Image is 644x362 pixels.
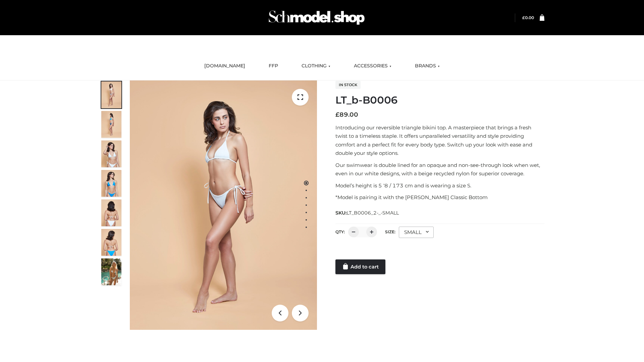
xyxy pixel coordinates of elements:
[522,15,525,20] span: £
[349,59,396,73] a: ACCESSORIES
[130,80,317,330] img: ArielClassicBikiniTop_CloudNine_AzureSky_OW114ECO_1
[101,111,121,138] img: ArielClassicBikiniTop_CloudNine_AzureSky_OW114ECO_2-scaled.jpg
[335,94,544,106] h1: LT_b-B0006
[335,161,544,178] p: Our swimwear is double lined for an opaque and non-see-through look when wet, even in our white d...
[335,111,358,118] bdi: 89.00
[399,227,434,238] div: SMALL
[385,229,395,234] label: Size:
[335,259,385,274] a: Add to cart
[335,209,399,217] span: SKU:
[101,199,121,226] img: ArielClassicBikiniTop_CloudNine_AzureSky_OW114ECO_7-scaled.jpg
[266,4,367,31] img: Schmodel Admin 964
[335,229,345,234] label: QTY:
[522,15,534,20] bdi: 0.00
[101,258,121,285] img: Arieltop_CloudNine_AzureSky2.jpg
[335,81,361,89] span: In stock
[199,59,250,73] a: [DOMAIN_NAME]
[335,111,339,118] span: £
[335,193,544,202] p: *Model is pairing it with the [PERSON_NAME] Classic Bottom
[297,59,335,73] a: CLOTHING
[101,229,121,256] img: ArielClassicBikiniTop_CloudNine_AzureSky_OW114ECO_8-scaled.jpg
[346,210,399,216] span: LT_B0006_2-_-SMALL
[410,59,445,73] a: BRANDS
[101,140,121,167] img: ArielClassicBikiniTop_CloudNine_AzureSky_OW114ECO_3-scaled.jpg
[335,181,544,190] p: Model’s height is 5 ‘8 / 173 cm and is wearing a size S.
[335,123,544,158] p: Introducing our reversible triangle bikini top. A masterpiece that brings a fresh twist to a time...
[522,15,534,20] a: £0.00
[101,170,121,197] img: ArielClassicBikiniTop_CloudNine_AzureSky_OW114ECO_4-scaled.jpg
[101,81,121,108] img: ArielClassicBikiniTop_CloudNine_AzureSky_OW114ECO_1-scaled.jpg
[264,59,283,73] a: FFP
